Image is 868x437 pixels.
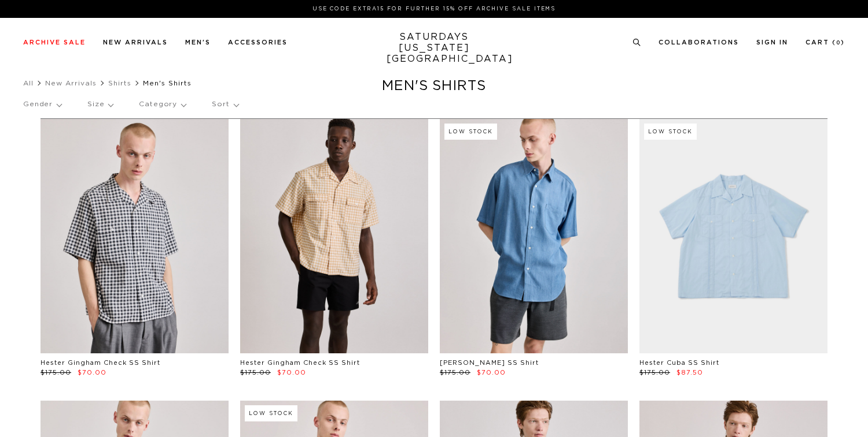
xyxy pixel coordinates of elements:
p: Use Code EXTRA15 for Further 15% Off Archive Sale Items [28,5,840,13]
a: Accessories [228,39,288,46]
small: 0 [836,40,841,46]
a: All [23,80,34,87]
a: Shirts [108,80,131,87]
span: $70.00 [78,369,106,376]
a: Archive Sale [23,39,86,46]
p: Category [139,91,186,118]
span: $175.00 [639,369,670,376]
div: Low Stock [644,124,697,140]
span: $87.50 [676,369,703,376]
p: Size [87,91,113,118]
a: Hester Cuba SS Shirt [639,360,719,366]
span: $175.00 [41,369,71,376]
div: Low Stock [444,124,497,140]
a: Men's [185,39,211,46]
a: SATURDAYS[US_STATE][GEOGRAPHIC_DATA] [387,32,482,65]
a: Cart (0) [806,39,845,46]
a: [PERSON_NAME] SS Shirt [440,360,539,366]
a: Hester Gingham Check SS Shirt [240,360,360,366]
a: New Arrivals [103,39,168,46]
a: New Arrivals [45,80,97,87]
span: $175.00 [240,369,271,376]
span: Men's Shirts [143,80,192,87]
a: Collaborations [659,39,739,46]
span: $70.00 [477,369,506,376]
div: Low Stock [245,405,297,421]
a: Sign In [756,39,788,46]
p: Gender [23,91,61,118]
p: Sort [212,91,238,118]
span: $175.00 [440,369,470,376]
a: Hester Gingham Check SS Shirt [41,360,160,366]
span: $70.00 [277,369,306,376]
